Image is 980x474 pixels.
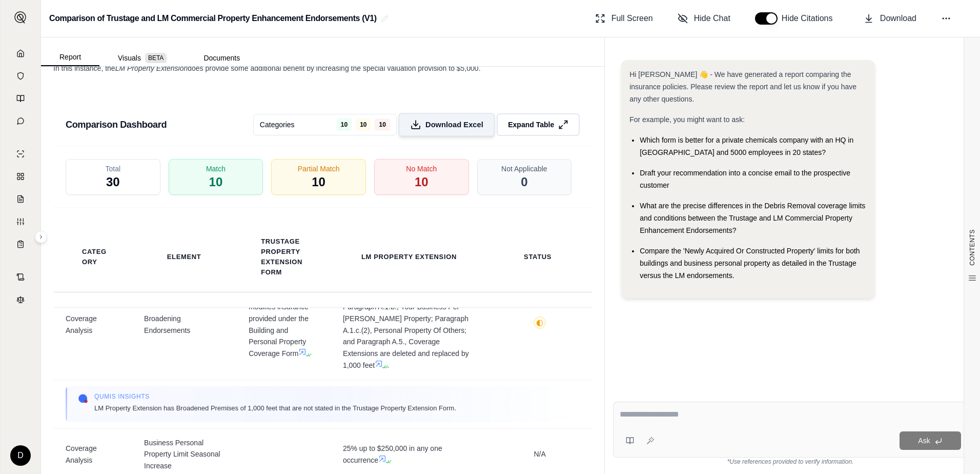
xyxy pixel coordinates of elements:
[312,174,325,190] span: 10
[14,11,27,24] img: Expand sidebar
[398,113,495,136] button: Download Excel
[7,211,34,232] a: Custom Report
[501,164,547,174] span: Not Applicable
[629,115,745,124] span: For example, you might want to ask:
[249,230,318,284] th: Trustage Property Extension Form
[425,120,483,130] span: Download Excel
[7,289,34,310] a: Legal Search Engine
[7,66,34,86] a: Documents Vault
[260,120,295,130] span: Categories
[968,229,976,266] span: CONTENTS
[115,64,188,72] em: LM Property Extension
[343,443,475,466] span: 25% up to $250,000 in any one occurrence
[673,8,734,29] button: Hide Chat
[415,174,428,190] span: 10
[7,189,34,209] a: Claim Coverage
[66,443,119,466] span: Coverage Analysis
[640,169,850,189] span: Draft your recommendation into a concise email to the prospective customer
[209,174,223,190] span: 10
[185,50,258,66] button: Documents
[500,448,580,460] span: N/A
[53,64,115,72] span: In this instance, the
[880,12,916,25] span: Download
[640,247,860,280] span: Compare the 'Newly Acquired Or Constructed Property' limits for both buildings and business perso...
[512,246,564,268] th: Status
[534,317,546,332] button: ◐
[10,445,31,466] div: D
[337,118,352,131] span: 10
[7,88,34,109] a: Prompt Library
[536,319,543,327] span: ◐
[7,43,34,64] a: Home
[249,289,318,360] span: The endorsement modifies insurance provided under the Building and Personal Property Coverage Form
[144,437,224,472] span: Business Personal Property Limit Seasonal Increase
[7,144,34,164] a: Single Policy
[206,164,226,174] span: Match
[406,164,437,174] span: No Match
[144,313,224,337] span: Broadening Endorsements
[782,12,839,25] span: Hide Citations
[694,12,730,25] span: Hide Chat
[188,64,480,72] span: does provide some additional benefit by increasing the special valuation provision to $5,000.
[900,431,961,450] button: Ask
[497,113,580,136] button: Expand Table
[155,246,214,268] th: Element
[94,392,456,401] span: Qumis INSIGHTS
[640,136,853,156] span: Which form is better for a private chemicals company with an HQ in [GEOGRAPHIC_DATA] and 5000 emp...
[253,114,397,135] button: Categories101010
[629,70,856,103] span: Hi [PERSON_NAME] 👋 - We have generated a report comparing the insurance policies. Please review t...
[918,437,930,445] span: Ask
[613,458,968,466] div: *Use references provided to verify information.
[106,164,121,174] span: Total
[35,231,47,243] button: Expand sidebar
[41,49,99,66] button: Report
[7,111,34,131] a: Chat
[99,50,185,66] button: Visuals
[78,393,88,404] img: Qumis
[94,403,456,413] span: LM Property Extension has Broadened Premises of 1,000 feet that are not stated in the Trustage Pr...
[66,115,167,134] h3: Comparison Dashboard
[70,241,119,273] th: Category
[7,267,34,287] a: Contract Analysis
[591,8,657,29] button: Full Screen
[356,118,371,131] span: 10
[145,53,167,63] span: BETA
[521,174,527,190] span: 0
[66,313,119,337] span: Coverage Analysis
[349,246,469,268] th: LM Property Extension
[298,164,340,174] span: Partial Match
[7,234,34,254] a: Coverage Table
[10,7,31,28] button: Expand sidebar
[640,202,865,234] span: What are the precise differences in the Debris Removal coverage limits and conditions between the...
[49,9,377,28] h2: Comparison of Trustage and LM Commercial Property Enhancement Endorsements (V1)
[860,8,921,29] button: Download
[343,278,475,371] span: Broadened Premises References to 100 feet in Paragraph A.1.a.(5)(b), Building; Paragraph A.1.b., ...
[508,120,554,130] span: Expand Table
[106,174,120,190] span: 30
[611,12,653,25] span: Full Screen
[375,118,390,131] span: 10
[7,166,34,187] a: Policy Comparisons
